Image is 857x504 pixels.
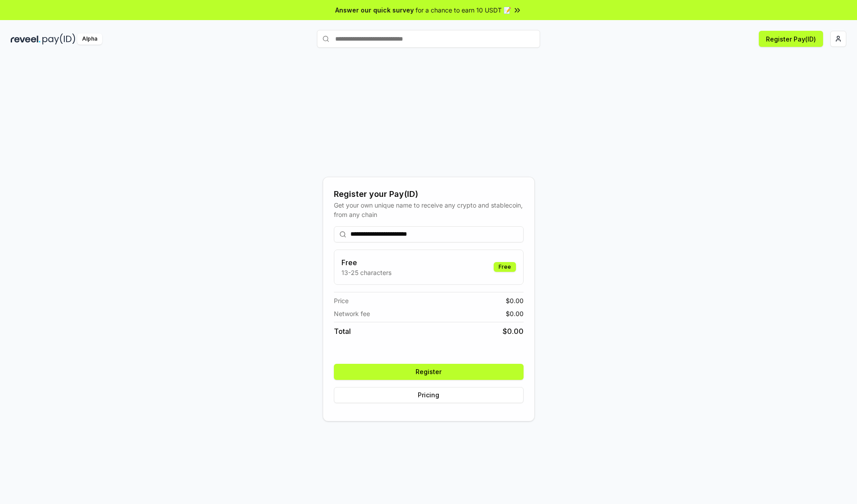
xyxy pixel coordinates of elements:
[506,296,524,305] span: $ 0.00
[416,5,511,15] span: for a chance to earn 10 USDT 📝
[334,188,524,200] div: Register your Pay(ID)
[334,364,524,380] button: Register
[77,33,102,45] div: Alpha
[759,31,823,47] button: Register Pay(ID)
[506,309,524,318] span: $ 0.00
[494,262,516,272] div: Free
[334,387,524,403] button: Pricing
[341,257,391,268] h3: Free
[334,309,370,318] span: Network fee
[335,5,414,15] span: Answer our quick survey
[11,33,41,45] img: reveel_dark
[334,296,349,305] span: Price
[341,268,391,277] p: 13-25 characters
[503,326,524,337] span: $ 0.00
[334,200,524,219] div: Get your own unique name to receive any crypto and stablecoin, from any chain
[334,326,351,337] span: Total
[42,33,75,45] img: pay_id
